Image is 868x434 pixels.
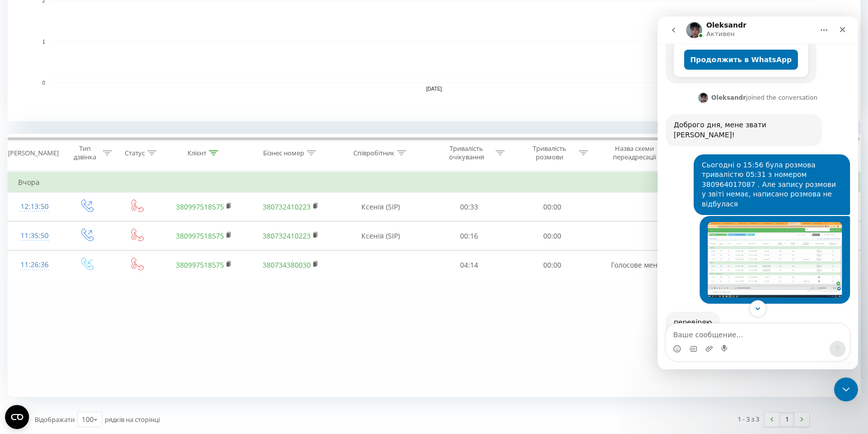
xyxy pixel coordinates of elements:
[176,231,224,241] a: 380997518575
[427,192,510,222] td: 00:33
[426,86,442,92] text: [DATE]
[8,149,59,157] div: [PERSON_NAME]
[427,222,510,251] td: 00:16
[353,149,394,157] div: Співробітник
[440,144,493,161] div: Тривалість очікування
[18,197,51,216] div: 12:13:50
[834,377,858,401] iframe: Intercom live chat
[263,260,311,270] a: 380734380030
[334,222,427,251] td: Ксенія (SIP)
[35,415,75,424] span: Відображати
[105,415,160,424] span: рядків на сторінці
[263,202,311,211] a: 380732410223
[511,222,594,251] td: 00:00
[263,231,311,241] a: 380732410223
[82,414,94,424] div: 100
[18,226,51,246] div: 11:35:50
[187,149,206,157] div: Клієнт
[8,172,860,192] td: Вчора
[70,144,100,161] div: Тип дзвінка
[511,192,594,222] td: 00:00
[608,144,662,161] div: Назва схеми переадресації
[523,144,576,161] div: Тривалість розмови
[594,251,681,280] td: Голосове меню
[125,149,145,157] div: Статус
[18,255,51,275] div: 11:26:36
[427,251,510,280] td: 04:14
[334,192,427,222] td: Ксенія (SIP)
[263,149,304,157] div: Бізнес номер
[42,80,45,86] text: 0
[5,405,29,429] button: Open CMP widget
[176,202,224,211] a: 380997518575
[511,251,594,280] td: 00:00
[176,260,224,270] a: 380997518575
[658,17,858,369] iframe: Intercom live chat
[779,412,794,426] a: 1
[738,414,759,424] div: 1 - 3 з 3
[42,39,45,45] text: 1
